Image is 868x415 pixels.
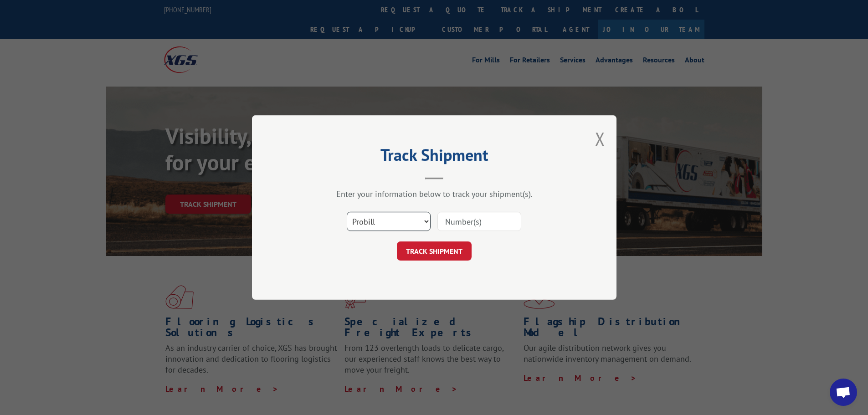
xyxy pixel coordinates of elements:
div: Enter your information below to track your shipment(s). [298,189,571,199]
button: TRACK SHIPMENT [397,241,472,261]
button: Close modal [595,127,605,151]
input: Number(s) [437,212,521,231]
h2: Track Shipment [298,149,571,166]
a: Open chat [830,379,857,406]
